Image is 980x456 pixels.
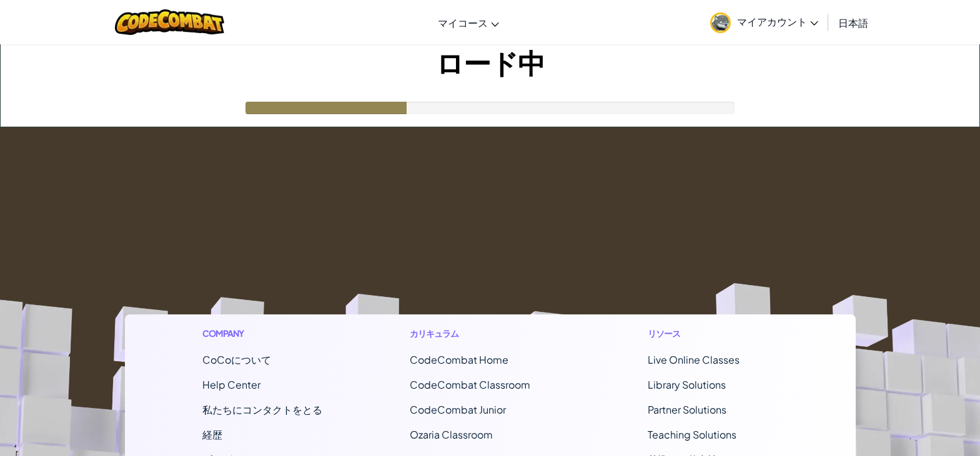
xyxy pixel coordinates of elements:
span: 私たちにコンタクトをとる [202,403,322,416]
a: CodeCombat Junior [410,403,506,416]
h1: Company [202,327,322,340]
a: Help Center [202,378,260,391]
a: Partner Solutions [648,403,726,416]
a: Live Online Classes [648,353,740,366]
img: CodeCombat logo [115,9,224,35]
span: マイアカウント [737,15,818,28]
img: avatar [710,12,731,33]
span: CodeCombat Home [410,353,508,366]
a: Ozaria Classroom [410,428,493,441]
a: CodeCombat Classroom [410,378,530,391]
h1: カリキュラム [410,327,561,340]
a: CoCoについて [202,353,271,366]
a: マイコース [432,6,505,39]
a: Library Solutions [648,378,726,391]
a: 経歴 [202,428,222,441]
span: マイコース [438,16,488,29]
a: マイアカウント [704,2,824,42]
a: Teaching Solutions [648,428,736,441]
a: 日本語 [832,6,874,39]
span: 日本語 [838,16,868,29]
h1: リソース [648,327,778,340]
h1: ロード中 [1,44,979,83]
